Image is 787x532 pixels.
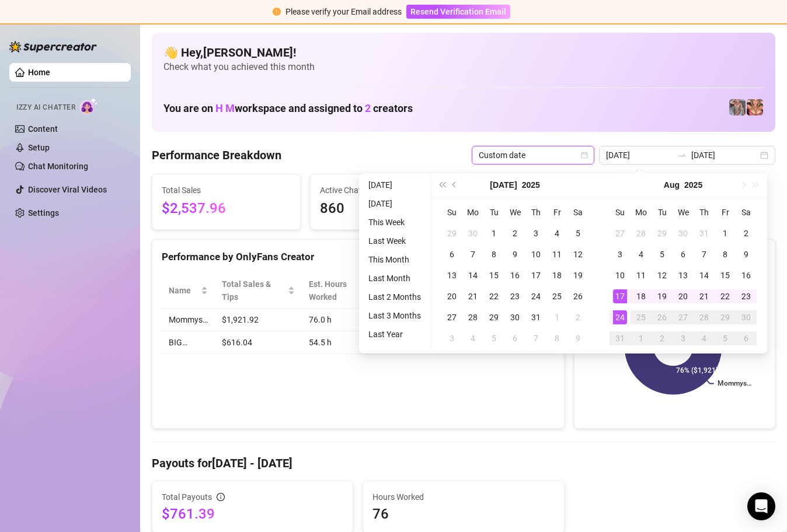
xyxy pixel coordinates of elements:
[652,286,673,307] td: 2025-08-19
[673,202,694,223] th: We
[215,309,302,331] td: $1,921.92
[504,223,525,244] td: 2025-07-02
[571,331,585,345] div: 9
[490,173,517,197] button: Choose a month
[525,223,546,244] td: 2025-07-03
[364,215,426,229] li: This Week
[610,328,631,349] td: 2025-08-31
[634,247,648,261] div: 4
[631,202,652,223] th: Mo
[610,307,631,328] td: 2025-08-24
[652,244,673,265] td: 2025-08-05
[694,244,715,265] td: 2025-08-07
[610,244,631,265] td: 2025-08-03
[152,147,281,163] h4: Performance Breakdown
[364,178,426,192] li: [DATE]
[652,328,673,349] td: 2025-09-02
[613,331,627,345] div: 31
[28,162,88,171] a: Chat Monitoring
[736,223,757,244] td: 2025-08-02
[508,268,522,282] div: 16
[546,328,567,349] td: 2025-08-08
[550,226,564,240] div: 4
[739,226,753,240] div: 2
[631,265,652,286] td: 2025-08-11
[445,226,459,240] div: 29
[28,143,50,152] a: Setup
[673,265,694,286] td: 2025-08-13
[466,310,480,324] div: 28
[152,455,775,471] h4: Payouts for [DATE] - [DATE]
[550,310,564,324] div: 1
[441,244,462,265] td: 2025-07-06
[525,307,546,328] td: 2025-07-31
[610,265,631,286] td: 2025-08-10
[462,307,483,328] td: 2025-07-28
[718,226,732,240] div: 1
[462,244,483,265] td: 2025-07-07
[80,97,98,114] img: AI Chatter
[508,331,522,345] div: 6
[525,202,546,223] th: Th
[215,331,302,354] td: $616.04
[677,150,687,160] span: swap-right
[613,310,627,324] div: 24
[550,268,564,282] div: 18
[610,202,631,223] th: Su
[466,331,480,345] div: 4
[652,307,673,328] td: 2025-08-26
[676,289,690,303] div: 20
[567,265,588,286] td: 2025-07-19
[504,202,525,223] th: We
[222,278,285,303] span: Total Sales & Tips
[483,223,504,244] td: 2025-07-01
[676,226,690,240] div: 30
[550,247,564,261] div: 11
[697,247,711,261] div: 7
[631,307,652,328] td: 2025-08-25
[504,265,525,286] td: 2025-07-16
[634,331,648,345] div: 1
[483,244,504,265] td: 2025-07-08
[664,173,680,197] button: Choose a month
[676,247,690,261] div: 6
[441,328,462,349] td: 2025-08-03
[729,99,746,116] img: pennylondonvip
[448,173,461,197] button: Previous month (PageUp)
[673,328,694,349] td: 2025-09-03
[487,331,501,345] div: 5
[162,309,215,331] td: Mommys…
[483,202,504,223] th: Tu
[525,328,546,349] td: 2025-08-07
[445,268,459,282] div: 13
[504,328,525,349] td: 2025-08-06
[466,289,480,303] div: 21
[320,184,449,197] span: Active Chats
[364,234,426,248] li: Last Week
[571,226,585,240] div: 5
[634,310,648,324] div: 25
[655,310,669,324] div: 26
[522,173,540,197] button: Choose a year
[631,244,652,265] td: 2025-08-04
[364,327,426,341] li: Last Year
[508,226,522,240] div: 2
[739,331,753,345] div: 6
[655,331,669,345] div: 2
[747,492,775,520] div: Open Intercom Messenger
[487,247,501,261] div: 8
[508,289,522,303] div: 23
[634,268,648,282] div: 11
[364,197,426,211] li: [DATE]
[445,310,459,324] div: 27
[694,328,715,349] td: 2025-09-04
[525,244,546,265] td: 2025-07-10
[739,310,753,324] div: 30
[736,307,757,328] td: 2025-08-30
[546,223,567,244] td: 2025-07-04
[436,173,448,197] button: Last year (Control + left)
[9,41,97,52] img: logo-BBDzfeDw.svg
[215,102,235,114] span: H M
[631,328,652,349] td: 2025-09-01
[676,268,690,282] div: 13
